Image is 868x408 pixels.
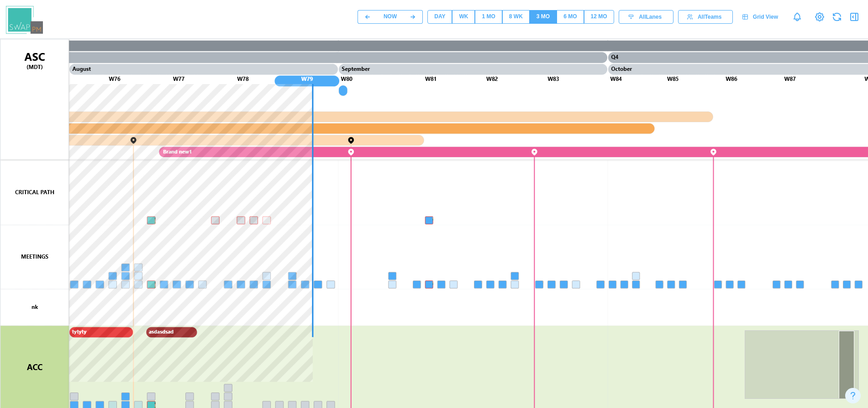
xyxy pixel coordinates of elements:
div: DAY [434,12,445,21]
button: AllTeams [678,10,733,24]
div: NOW [384,12,397,21]
button: DAY [427,10,452,24]
div: 3 MO [537,12,550,21]
button: WK [452,10,475,24]
div: 1 MO [482,12,495,21]
button: NOW [377,10,403,24]
div: WK [459,12,468,21]
a: Grid View [737,10,785,24]
button: 3 MO [530,10,557,24]
button: Open Drawer [848,11,861,23]
button: AllLanes [619,10,673,24]
button: 8 WK [502,10,530,24]
div: 12 MO [591,12,607,21]
div: 8 WK [509,12,523,21]
a: Notifications [789,9,805,25]
span: Grid View [753,11,778,23]
button: Refresh Grid [831,11,843,23]
button: 1 MO [475,10,502,24]
img: Swap PM Logo [6,6,43,34]
span: All Lanes [639,11,662,23]
span: All Teams [698,11,721,23]
button: 12 MO [584,10,614,24]
a: View Project [813,11,826,23]
div: 6 MO [563,12,577,21]
button: 6 MO [557,10,584,24]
